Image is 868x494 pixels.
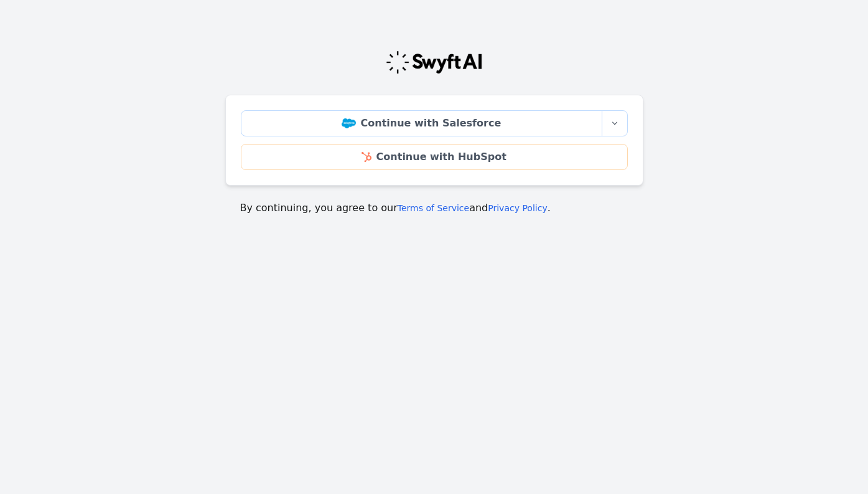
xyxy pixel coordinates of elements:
a: Privacy Policy [488,203,547,213]
a: Terms of Service [398,203,469,213]
img: Swyft Logo [385,50,483,75]
a: Continue with Salesforce [241,110,602,136]
p: By continuing, you agree to our and . [240,201,628,216]
img: Salesforce [342,118,356,128]
img: HubSpot [362,152,371,162]
a: Continue with HubSpot [241,144,628,170]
